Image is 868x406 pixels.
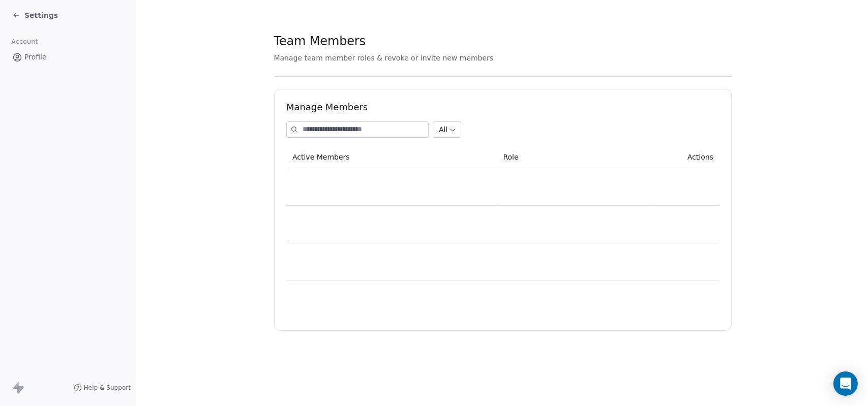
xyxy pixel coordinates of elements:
[24,52,47,63] span: Profile
[8,49,129,66] a: Profile
[274,54,494,62] span: Manage team member roles & revoke or invite new members
[7,34,42,49] span: Account
[503,153,518,161] span: Role
[12,10,58,20] a: Settings
[274,34,366,49] span: Team Members
[687,153,713,161] span: Actions
[292,153,350,161] span: Active Members
[74,384,131,392] a: Help & Support
[24,10,58,20] span: Settings
[833,371,858,396] div: Open Intercom Messenger
[84,384,131,392] span: Help & Support
[286,101,720,113] h1: Manage Members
